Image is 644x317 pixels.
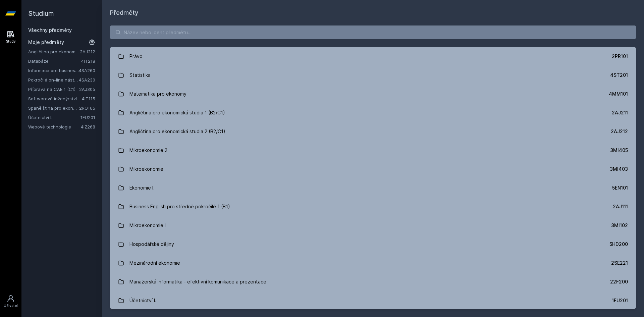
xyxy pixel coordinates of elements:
a: Účetnictví I. [28,114,80,121]
div: 2PR101 [612,53,628,60]
a: Mezinárodní ekonomie 2SE221 [110,254,636,272]
a: Angličtina pro ekonomická studia 2 (B2/C1) 2AJ212 [110,122,636,141]
div: Mikroekonomie [129,162,163,176]
div: 5HD200 [609,241,628,248]
a: Matematika pro ekonomy 4MM101 [110,85,636,103]
a: Účetnictví I. 1FU201 [110,291,636,310]
a: 4IT218 [81,58,95,64]
div: Právo [129,50,143,63]
span: Moje předměty [28,39,64,46]
div: Angličtina pro ekonomická studia 2 (B2/C1) [129,125,225,138]
a: 2AJ212 [80,49,95,54]
a: 4SA260 [79,68,95,73]
div: Mikroekonomie I [129,219,166,232]
div: Ekonomie I. [129,181,155,195]
a: Manažerská informatika - efektivní komunikace a prezentace 22F200 [110,272,636,291]
a: 2AJ305 [79,87,95,92]
div: Mezinárodní ekonomie [129,256,180,270]
div: 3MI405 [610,147,628,154]
input: Název nebo ident předmětu… [110,25,636,39]
div: Manažerská informatika - efektivní komunikace a prezentace [129,275,266,288]
a: Uživatel [1,291,20,312]
div: 2SE221 [611,260,628,266]
div: Účetnictví I. [129,294,156,307]
div: Business English pro středně pokročilé 1 (B1) [129,200,230,213]
a: Mikroekonomie 3MI403 [110,160,636,178]
div: 2AJ212 [611,128,628,135]
div: 1FU201 [612,297,628,304]
a: Mikroekonomie 2 3MI405 [110,141,636,160]
div: Angličtina pro ekonomická studia 1 (B2/C1) [129,106,225,119]
div: 22F200 [610,278,628,285]
div: Study [6,39,16,44]
div: Matematika pro ekonomy [129,87,186,101]
div: 4ST201 [610,72,628,78]
div: Hospodářské dějiny [129,237,174,251]
div: Uživatel [4,303,18,308]
div: 4MM101 [609,91,628,97]
a: Softwarové inženýrství [28,95,82,102]
a: 1FU201 [80,115,95,120]
a: Španělština pro ekonomy - středně pokročilá úroveň 1 (A2/B1) [28,105,79,111]
h1: Předměty [110,8,636,17]
a: 4SA230 [79,77,95,83]
div: 5EN101 [612,184,628,191]
div: Mikroekonomie 2 [129,144,167,157]
a: Mikroekonomie I 3MI102 [110,216,636,235]
a: Příprava na CAE 1 (C1) [28,86,79,93]
a: Ekonomie I. 5EN101 [110,178,636,197]
a: Databáze [28,58,81,64]
a: Právo 2PR101 [110,47,636,66]
a: 2RO165 [79,105,95,111]
a: Všechny předměty [28,27,72,33]
a: Pokročilé on-line nástroje pro analýzu a zpracování informací [28,76,79,83]
a: Hospodářské dějiny 5HD200 [110,235,636,254]
a: 4IT115 [82,96,95,101]
a: 4IZ268 [81,124,95,129]
div: 3MI102 [611,222,628,229]
a: Informace pro business (v angličtině) [28,67,79,74]
div: 2AJ211 [612,109,628,116]
a: Angličtina pro ekonomická studia 1 (B2/C1) 2AJ211 [110,103,636,122]
a: Business English pro středně pokročilé 1 (B1) 2AJ111 [110,197,636,216]
a: Study [1,27,20,47]
div: 3MI403 [610,166,628,172]
div: Statistika [129,68,151,82]
a: Statistika 4ST201 [110,66,636,85]
div: 2AJ111 [613,203,628,210]
a: Angličtina pro ekonomická studia 2 (B2/C1) [28,48,80,55]
a: Webové technologie [28,123,81,130]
